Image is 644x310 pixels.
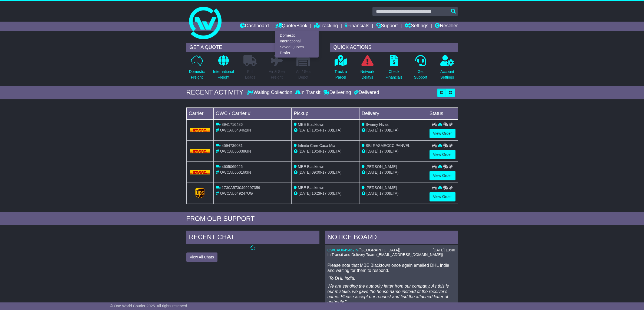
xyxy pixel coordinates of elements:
[322,149,332,153] span: 17:00
[186,107,213,119] td: Carrier
[296,69,311,80] p: Air / Sea Depot
[294,127,357,133] div: - (ETA)
[220,128,251,132] span: OWCAU649462IN
[312,128,321,132] span: 13:54
[195,188,204,198] img: GetCarrierServiceLogo
[330,43,458,52] div: QUICK ACTIONS
[328,248,455,252] div: ( )
[186,43,314,52] div: GET A QUOTE
[385,55,403,83] a: CheckFinancials
[325,231,458,245] div: NOTICE BOARD
[366,164,397,169] span: [PERSON_NAME]
[322,170,332,174] span: 17:00
[435,22,458,31] a: Reseller
[345,22,369,31] a: Financials
[335,69,347,80] p: Track a Parcel
[385,69,402,80] p: Check Financials
[362,127,425,133] div: (ETA)
[328,252,443,257] span: In Transit and Delivery Team ([EMAIL_ADDRESS][DOMAIN_NAME])
[366,186,397,190] span: [PERSON_NAME]
[190,128,210,132] img: DHL.png
[186,215,458,223] div: FROM OUR SUPPORT
[328,276,355,281] em: "To DHL India,
[276,44,318,50] a: Saved Quotes
[186,252,217,262] button: View All Chats
[294,90,322,96] div: In Transit
[376,22,398,31] a: Support
[294,170,357,175] div: - (ETA)
[240,22,269,31] a: Dashboard
[360,55,374,83] a: NetworkDelays
[220,149,251,153] span: OWCAU650386IN
[299,149,311,153] span: [DATE]
[334,55,347,83] a: Track aParcel
[352,90,379,96] div: Delivered
[222,122,243,127] span: 8941716486
[213,69,234,80] p: International Freight
[298,186,324,190] span: MBE Blacktown
[222,143,243,148] span: 4594736031
[322,128,332,132] span: 17:00
[427,107,458,119] td: Status
[362,149,425,154] div: (ETA)
[298,143,335,148] span: Infinite Care Casa Mia
[328,284,449,304] em: We are sending the authority letter from our company. As this is our mistake, we gave the house n...
[366,143,410,148] span: SBI RASMECCC PANVEL
[328,263,455,273] p: Please note that MBE Blacktown once again emailed DHL India and waiting for them to respond.
[362,170,425,175] div: (ETA)
[275,22,307,31] a: Quote/Book
[430,129,455,138] a: View Order
[186,231,319,245] div: RECENT CHAT
[222,186,260,190] span: 1Z30A5730499297359
[414,55,427,83] a: GetSupport
[247,90,293,96] div: Waiting Collection
[243,69,257,80] p: Full Loads
[298,122,324,127] span: MBE Blacktown
[366,122,389,127] span: Swamy Nivas
[366,170,378,174] span: [DATE]
[298,164,324,169] span: MBE Blacktown
[379,149,389,153] span: 17:00
[414,69,427,80] p: Get Support
[189,69,204,80] p: Domestic Freight
[292,107,359,119] td: Pickup
[213,55,234,83] a: InternationalFreight
[430,171,455,180] a: View Order
[220,191,253,196] span: OWCAU649247UG
[366,128,378,132] span: [DATE]
[294,149,357,154] div: - (ETA)
[189,55,205,83] a: DomesticFreight
[299,191,311,196] span: [DATE]
[220,170,251,174] span: OWCAU650160IN
[294,191,357,196] div: - (ETA)
[440,55,454,83] a: AccountSettings
[359,107,427,119] td: Delivery
[432,248,455,252] div: [DATE] 10:40
[430,150,455,159] a: View Order
[366,191,378,196] span: [DATE]
[440,69,454,80] p: Account Settings
[328,248,358,252] a: OWCAU649462IN
[190,149,210,153] img: DHL.png
[299,170,311,174] span: [DATE]
[362,191,425,196] div: (ETA)
[312,191,321,196] span: 10:29
[312,149,321,153] span: 10:58
[222,164,243,169] span: 4605069626
[366,149,378,153] span: [DATE]
[276,32,318,38] a: Domestic
[213,107,292,119] td: OWC / Carrier #
[379,128,389,132] span: 17:00
[360,69,374,80] p: Network Delays
[360,248,399,252] span: [GEOGRAPHIC_DATA]
[322,90,352,96] div: Delivering
[276,50,318,56] a: Drafts
[269,69,285,80] p: Air & Sea Freight
[299,128,311,132] span: [DATE]
[430,192,455,201] a: View Order
[110,304,188,308] span: © One World Courier 2025. All rights reserved.
[379,191,389,196] span: 17:00
[405,22,428,31] a: Settings
[322,191,332,196] span: 17:00
[275,31,319,58] div: Quote/Book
